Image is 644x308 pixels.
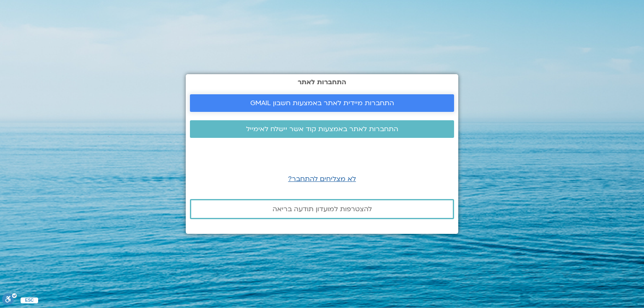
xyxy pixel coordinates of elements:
[190,199,454,219] a: להצטרפות למועדון תודעה בריאה
[190,120,454,138] a: התחברות לאתר באמצעות קוד אשר יישלח לאימייל
[190,94,454,112] a: התחברות מיידית לאתר באמצעות חשבון GMAIL
[190,78,454,86] h2: התחברות לאתר
[250,99,394,107] span: התחברות מיידית לאתר באמצעות חשבון GMAIL
[273,205,372,213] span: להצטרפות למועדון תודעה בריאה
[246,125,398,133] span: התחברות לאתר באמצעות קוד אשר יישלח לאימייל
[288,174,356,184] a: לא מצליחים להתחבר?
